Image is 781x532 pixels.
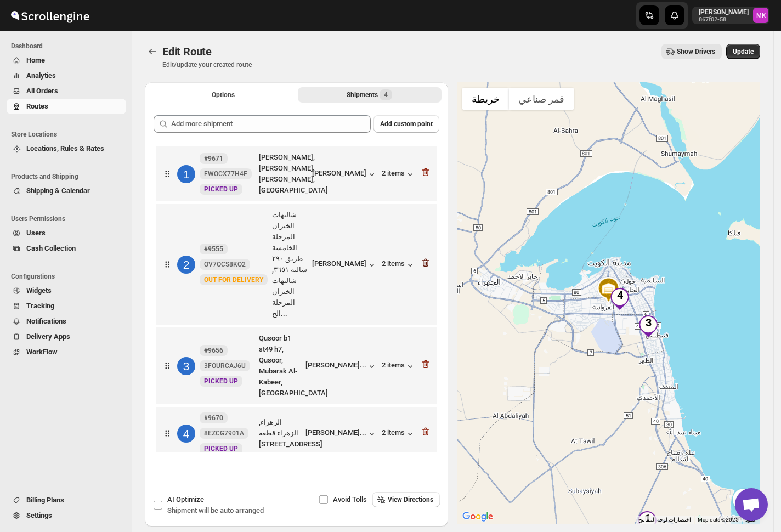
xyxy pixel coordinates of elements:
[204,276,263,284] span: OUT FOR DELIVERY
[382,361,416,372] button: 2 items
[638,516,691,524] button: اختصارات لوحة المفاتيح
[26,317,66,325] span: Notifications
[460,510,496,524] img: Google
[26,244,76,252] span: Cash Collection
[305,428,377,439] button: [PERSON_NAME]...
[167,495,204,503] span: AI Optimize
[305,361,377,372] button: [PERSON_NAME]...
[26,229,46,237] span: Users
[7,225,126,241] button: Users
[7,99,126,114] button: Routes
[460,510,496,524] a: ‏فتح هذه المنطقة في "خرائط Google" (يؤدي ذلك إلى فتح نافذة جديدة)
[177,425,195,443] div: 4
[177,256,195,274] div: 2
[204,361,246,370] span: 3FOURCAJ6U
[7,298,126,314] button: Tracking
[204,414,223,422] b: #9670
[145,44,160,59] button: Routes
[156,327,437,404] div: 3#96563FOURCAJ6UNewPICKED UPQusoor b1 st49 h7, Qusoor, Mubarak Al-Kabeer, [GEOGRAPHIC_DATA][PERSO...
[26,186,90,195] span: Shipping & Calendar
[162,45,212,58] span: Edit Route
[753,8,768,23] span: Mostafa Khalifa
[756,12,766,19] text: MK
[677,47,715,56] span: Show Drivers
[305,361,366,369] div: [PERSON_NAME]...
[7,283,126,298] button: Widgets
[204,429,244,438] span: 8EZCG7901A
[272,210,308,319] div: شاليهات الخيران المرحلة الخامسة طريق ٢٩٠ شاليه ٣٦٥١, شاليهات الخيران المرحلة الخ...
[204,377,238,385] span: PICKED UP
[384,90,388,99] span: 4
[7,53,126,68] button: Home
[735,488,768,521] a: دردشة مفتوحة
[26,144,104,152] span: Locations, Rules & Rates
[699,16,749,23] p: 867f02-58
[7,508,126,523] button: Settings
[26,71,56,80] span: Analytics
[509,88,574,110] button: عرض صور القمر الصناعي
[26,496,64,504] span: Billing Plans
[26,348,58,356] span: WorkFlow
[692,7,769,24] button: User menu
[372,492,440,507] button: View Directions
[204,445,238,452] span: PICKED UP
[7,493,126,508] button: Billing Plans
[312,169,377,180] button: [PERSON_NAME]
[171,115,371,133] input: Add more shipment
[259,417,301,450] div: الزهراء, الزهراء قطعة [STREET_ADDRESS]
[7,68,126,83] button: Analytics
[388,495,433,504] span: View Directions
[26,56,45,64] span: Home
[382,259,416,270] button: 2 items
[26,286,52,295] span: Widgets
[259,152,308,196] div: [PERSON_NAME], [PERSON_NAME], [PERSON_NAME], [GEOGRAPHIC_DATA]
[212,90,235,99] span: Options
[11,172,126,181] span: Products and Shipping
[7,329,126,344] button: Delivery Apps
[26,332,70,341] span: Delivery Apps
[305,428,366,437] div: [PERSON_NAME]...
[298,87,442,103] button: Selected Shipments
[259,333,301,399] div: Qusoor b1 st49 h7, Qusoor, Mubarak Al-Kabeer, [GEOGRAPHIC_DATA]
[177,165,195,183] div: 1
[7,141,126,156] button: Locations, Rules & Rates
[7,83,126,99] button: All Orders
[9,2,91,29] img: ScrollEngine
[382,169,416,180] button: 2 items
[698,517,739,523] span: Map data ©2025
[699,8,749,16] p: [PERSON_NAME]
[11,42,126,50] span: Dashboard
[312,259,377,270] button: [PERSON_NAME]
[204,260,246,269] span: OV7OCS8KO2
[333,495,367,503] span: Avoid Tolls
[726,44,760,59] button: Update
[26,102,48,110] span: Routes
[145,106,448,457] div: Selected Shipments
[11,272,126,281] span: Configurations
[177,357,195,375] div: 3
[373,115,439,133] button: Add custom point
[637,315,659,337] div: 3
[26,87,58,95] span: All Orders
[167,506,264,514] span: Shipment will be auto arranged
[7,314,126,329] button: Notifications
[7,344,126,360] button: WorkFlow
[382,428,416,439] button: 2 items
[204,185,238,193] span: PICKED UP
[462,88,509,110] button: عرض خريطة الشارع
[661,44,722,59] button: Show Drivers
[733,489,755,511] button: عناصر التحكّم بطريقة عرض الخريطة
[204,245,223,253] b: #9555
[7,241,126,256] button: Cash Collection
[204,169,247,178] span: FWOCX77H4F
[609,288,631,310] div: 4
[7,183,126,199] button: Shipping & Calendar
[151,87,296,103] button: All Route Options
[156,146,437,201] div: 1#9671FWOCX77H4FNewPICKED UP[PERSON_NAME], [PERSON_NAME], [PERSON_NAME], [GEOGRAPHIC_DATA][PERSON...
